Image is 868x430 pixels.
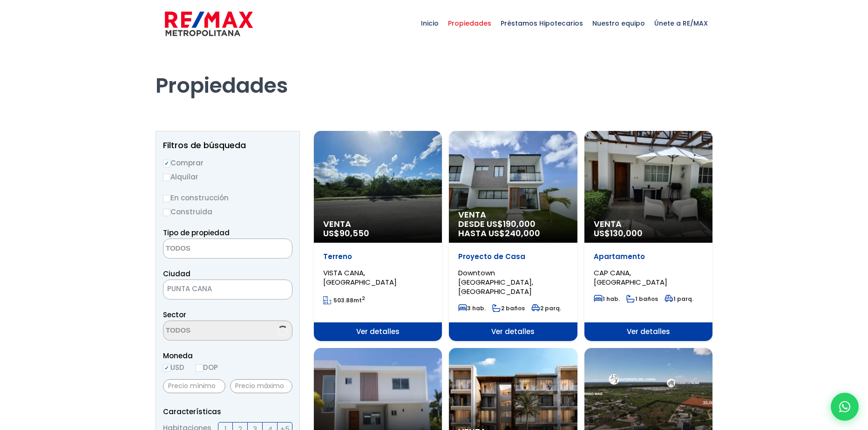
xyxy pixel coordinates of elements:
span: PUNTA CANA [163,282,269,295]
button: Remove all items [269,282,283,297]
span: 2 baños [492,304,525,312]
span: Venta [458,210,568,219]
span: 90,550 [339,227,369,239]
span: Tipo de propiedad [163,228,230,238]
span: × [278,286,283,294]
span: 240,000 [505,227,540,239]
span: Venta [594,219,703,229]
span: Únete a RE/MAX [650,9,712,37]
span: 1 parq. [665,295,693,303]
input: Precio máximo [230,379,292,393]
label: Alquilar [163,171,292,183]
span: 503.88 [333,296,353,304]
img: remax-metropolitana-logo [165,10,253,38]
p: Características [163,406,292,417]
input: DOP [196,364,203,372]
span: US$ [323,227,369,239]
label: En construcción [163,192,292,204]
label: USD [163,362,184,373]
a: Venta DESDE US$190,000 HASTA US$240,000 Proyecto de Casa Downtown [GEOGRAPHIC_DATA], [GEOGRAPHIC_... [449,131,577,341]
span: Inicio [416,9,443,37]
span: Venta [323,219,433,229]
input: Comprar [163,160,170,167]
a: Venta US$90,550 Terreno VISTA CANA, [GEOGRAPHIC_DATA] 503.88mt2 Ver detalles [314,131,442,341]
span: mt [323,296,365,304]
span: Ver detalles [314,322,442,341]
textarea: Search [163,321,254,341]
span: 1 baños [626,295,658,303]
span: DESDE US$ [458,219,568,238]
span: Ver detalles [449,322,577,341]
span: Moneda [163,350,292,362]
span: Propiedades [443,9,496,37]
p: Apartamento [594,252,703,261]
span: Downtown [GEOGRAPHIC_DATA], [GEOGRAPHIC_DATA] [458,268,533,296]
span: Préstamos Hipotecarios [496,9,588,37]
span: Ciudad [163,269,190,279]
h1: Propiedades [156,47,712,98]
input: USD [163,364,170,372]
a: Venta US$130,000 Apartamento CAP CANA, [GEOGRAPHIC_DATA] 1 hab. 1 baños 1 parq. Ver detalles [584,131,712,341]
input: Precio mínimo [163,379,225,393]
span: US$ [594,227,643,239]
sup: 2 [362,295,365,302]
span: Sector [163,310,186,320]
label: Comprar [163,157,292,169]
span: 1 hab. [594,295,620,303]
span: HASTA US$ [458,229,568,238]
input: Construida [163,209,170,216]
input: En construcción [163,195,170,202]
label: DOP [196,362,218,373]
span: VISTA CANA, [GEOGRAPHIC_DATA] [323,268,397,287]
span: PUNTA CANA [163,280,292,300]
span: CAP CANA, [GEOGRAPHIC_DATA] [594,268,667,287]
h2: Filtros de búsqueda [163,141,292,150]
span: 2 parq. [531,304,561,312]
span: 190,000 [503,218,536,230]
span: 3 hab. [458,304,486,312]
p: Terreno [323,252,433,261]
p: Proyecto de Casa [458,252,568,261]
label: Construida [163,206,292,218]
textarea: Search [163,239,254,259]
span: 130,000 [610,227,643,239]
span: Ver detalles [584,322,712,341]
span: Nuestro equipo [588,9,650,37]
input: Alquilar [163,174,170,181]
